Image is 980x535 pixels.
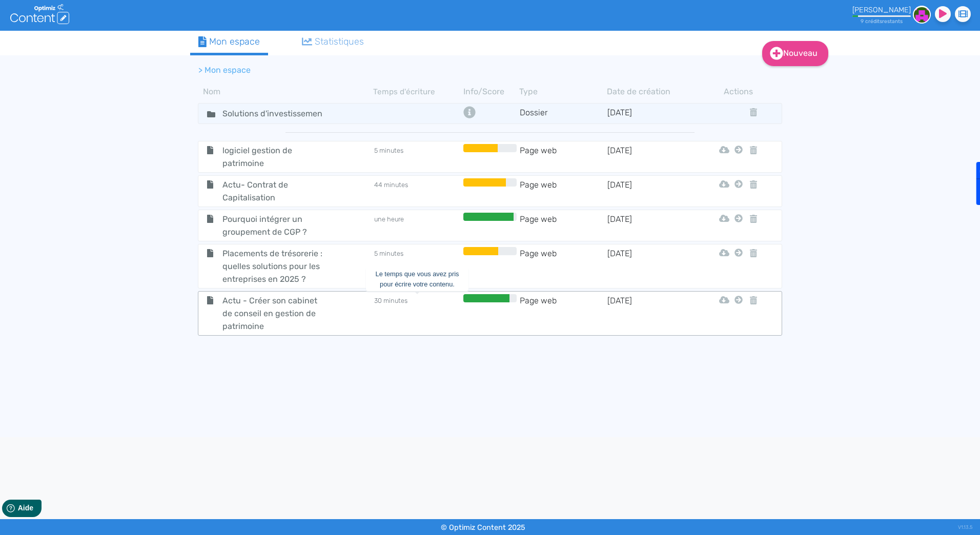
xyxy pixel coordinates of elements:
td: Page web [519,294,607,333]
th: Temps d'écriture [373,86,461,98]
td: [DATE] [607,247,695,285]
th: Type [519,86,607,98]
img: ef5aeabc7c2980615c80f57e9e662031 [913,6,931,24]
span: logiciel gestion de patrimoine [215,144,330,170]
div: [PERSON_NAME] [852,6,911,14]
td: 5 minutes [373,144,461,170]
td: 5 minutes [373,247,461,285]
span: Placements de trésorerie : quelles solutions pour les entreprises en 2025 ? [215,247,330,285]
span: Pourquoi intégrer un groupement de CGP ? [215,213,330,238]
nav: breadcrumb [190,58,703,83]
td: Dossier [519,106,607,121]
td: Page web [519,213,607,238]
th: Info/Score [461,86,519,98]
a: Mon espace [190,31,268,55]
td: 44 minutes [373,178,461,204]
span: s [880,18,882,25]
td: Page web [519,144,607,170]
span: s [900,18,903,25]
span: Actu - Créer son cabinet de conseil en gestion de patrimoine [215,294,330,333]
td: 30 minutes [373,294,461,333]
div: Mon espace [198,35,260,49]
td: Page web [519,247,607,285]
div: Statistiques [302,35,364,49]
td: une heure [373,213,461,238]
td: [DATE] [607,213,695,238]
input: Nom de dossier [215,106,330,121]
a: Statistiques [294,31,373,53]
li: > Mon espace [198,64,251,76]
td: [DATE] [607,178,695,204]
div: Le temps que vous avez pris pour écrire votre contenu. [366,267,468,291]
a: Nouveau [762,41,828,66]
small: © Optimiz Content 2025 [441,523,525,532]
span: Actu- Contrat de Capitalisation [215,178,330,204]
div: V1.13.5 [958,519,972,535]
th: Date de création [607,86,695,98]
td: [DATE] [607,144,695,170]
td: [DATE] [607,106,695,121]
th: Actions [732,86,745,98]
td: [DATE] [607,294,695,333]
th: Nom [198,86,373,98]
td: Page web [519,178,607,204]
small: 9 crédit restant [861,18,903,25]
